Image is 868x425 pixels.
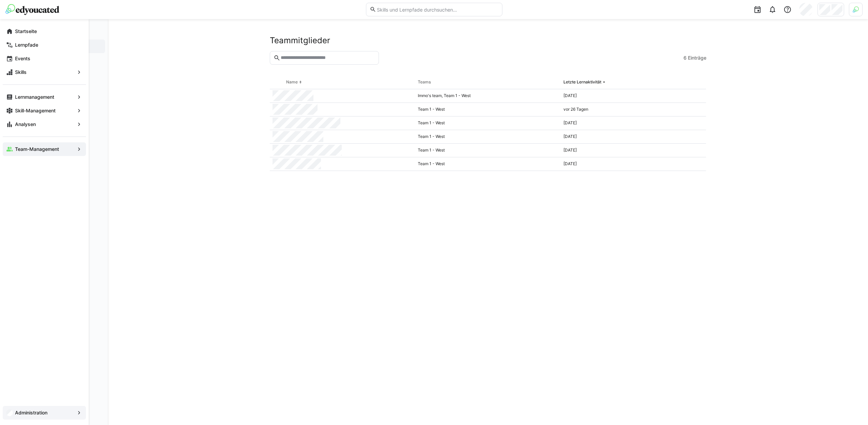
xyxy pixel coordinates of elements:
div: Teams [418,79,431,85]
span: [DATE] [563,93,577,98]
input: Skills und Lernpfade durchsuchen… [376,6,498,13]
span: 6 [683,54,687,61]
h2: Teammitglieder [270,35,330,46]
div: Immo's team, Team 1 - West [415,89,561,103]
div: Team 1 - West [415,130,561,144]
div: Letzte Lernaktivität [563,79,601,85]
div: Name [286,79,298,85]
div: Team 1 - West [415,103,561,116]
span: Einträge [688,54,706,61]
div: Team 1 - West [415,157,561,171]
span: [DATE] [563,120,577,125]
span: [DATE] [563,147,577,153]
div: Team 1 - West [415,144,561,157]
div: Team 1 - West [415,116,561,130]
span: [DATE] [563,161,577,166]
span: vor 26 Tagen [563,107,588,112]
span: [DATE] [563,134,577,139]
